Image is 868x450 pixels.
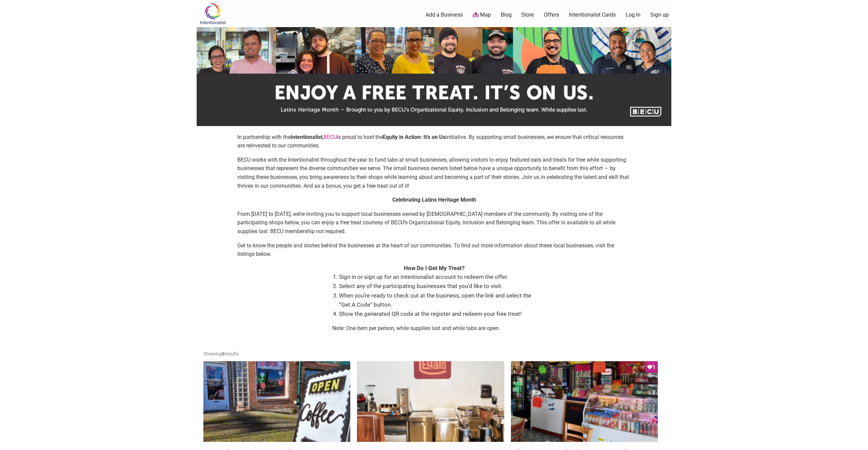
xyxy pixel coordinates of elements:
a: Blog [501,11,512,19]
b: 8 [222,351,224,356]
p: Note: One item per person, while supplies last and while tabs are open. [332,324,536,333]
a: Sign up [650,11,669,19]
li: Show the generated QR code at the register and redeem your free treat! [339,309,536,319]
strong: Celebrating Latinx Heritage Month [392,197,476,203]
a: BECU [323,134,337,140]
li: When you’re ready to check out at the business, open the link and select the “Get A Code” button. [339,291,536,309]
strong: Equity in Action: It’s on Us [383,134,446,140]
a: Offers [544,11,559,19]
strong: How Do I Get My Treat? [404,265,465,271]
a: Intentionalist Cards [569,11,616,19]
li: Sign in or sign up for an Intentionalist account to redeem the offer. [339,272,536,282]
a: Add a Business [426,11,463,19]
img: sponsor logo [197,27,671,126]
span: Showing results [203,351,239,356]
a: Store [521,11,534,19]
p: In partnership with the , is proud to host the initiative. By supporting small businesses, we ens... [237,133,631,150]
a: Log In [626,11,640,19]
li: Select any of the participating businesses that you’d like to visit. [339,282,536,291]
p: From [DATE] to [DATE], we’re inviting you to support local businesses owned by [DEMOGRAPHIC_DATA]... [237,210,631,236]
p: Get to know the people and stories behind the businesses at the heart of our communities. To find... [237,241,631,259]
img: Intentionalist [197,3,229,25]
p: BECU works with the Intentionalist throughout the year to fund tabs at small businesses, allowing... [237,156,631,190]
strong: Intentionalist [291,134,322,140]
a: Map [473,11,491,19]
